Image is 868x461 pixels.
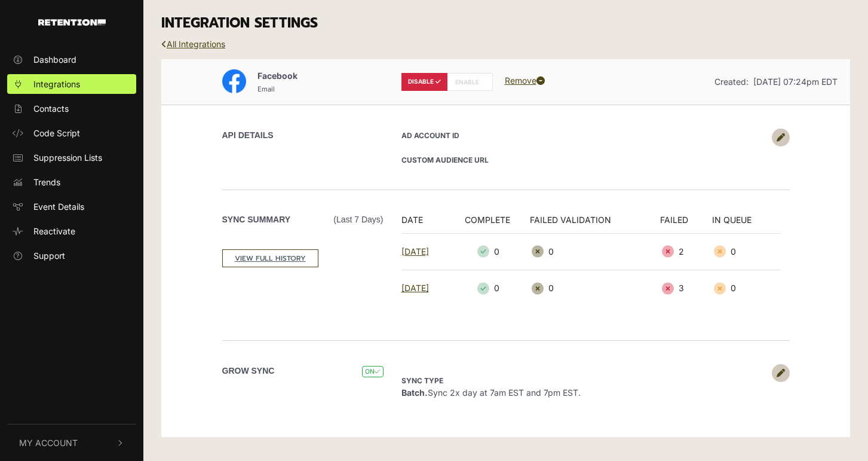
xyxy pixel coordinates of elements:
[33,53,76,66] span: Dashboard
[714,77,749,87] span: Created:
[362,366,383,377] span: ON
[19,436,78,449] span: My Account
[161,15,850,32] h3: INTEGRATION SETTINGS
[7,221,136,241] a: Reactivate
[753,77,838,87] span: [DATE] 07:24pm EDT
[33,151,102,164] span: Suppression Lists
[401,131,459,140] strong: AD Account ID
[7,246,136,265] a: Support
[7,172,136,192] a: Trends
[452,270,530,307] td: 0
[7,148,136,167] a: Suppression Lists
[7,123,136,143] a: Code Script
[222,69,246,93] img: Facebook
[401,155,489,164] strong: CUSTOM AUDIENCE URL
[530,270,660,307] td: 0
[401,246,429,257] a: [DATE]
[257,85,275,93] small: Email
[222,249,318,267] a: VIEW FULL HISTORY
[257,71,297,81] span: Facebook
[161,39,225,49] a: All Integrations
[401,283,429,293] a: [DATE]
[401,213,452,234] th: DATE
[222,213,384,226] label: Sync Summary
[33,78,80,90] span: Integrations
[33,102,69,115] span: Contacts
[7,197,136,216] a: Event Details
[660,233,712,270] td: 2
[660,213,712,234] th: FAILED
[660,270,712,307] td: 3
[222,129,274,142] label: API DETAILS
[333,213,383,226] span: (Last 7 days)
[530,233,660,270] td: 0
[505,75,545,86] a: Remove
[401,376,443,385] strong: Sync type
[712,213,781,234] th: IN QUEUE
[33,249,65,262] span: Support
[33,127,80,139] span: Code Script
[33,225,75,237] span: Reactivate
[33,200,84,213] span: Event Details
[712,270,781,307] td: 0
[7,99,136,118] a: Contacts
[712,233,781,270] td: 0
[530,213,660,234] th: FAILED VALIDATION
[222,365,275,377] label: Grow Sync
[38,19,106,26] img: Retention.com
[7,425,136,461] button: My Account
[7,50,136,69] a: Dashboard
[33,176,60,188] span: Trends
[7,74,136,94] a: Integrations
[447,73,493,91] label: ENABLE
[452,213,530,234] th: COMPLETE
[401,375,581,398] span: Sync 2x day at 7am EST and 7pm EST.
[401,73,447,91] label: DISABLE
[452,233,530,270] td: 0
[401,387,428,398] strong: Batch.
